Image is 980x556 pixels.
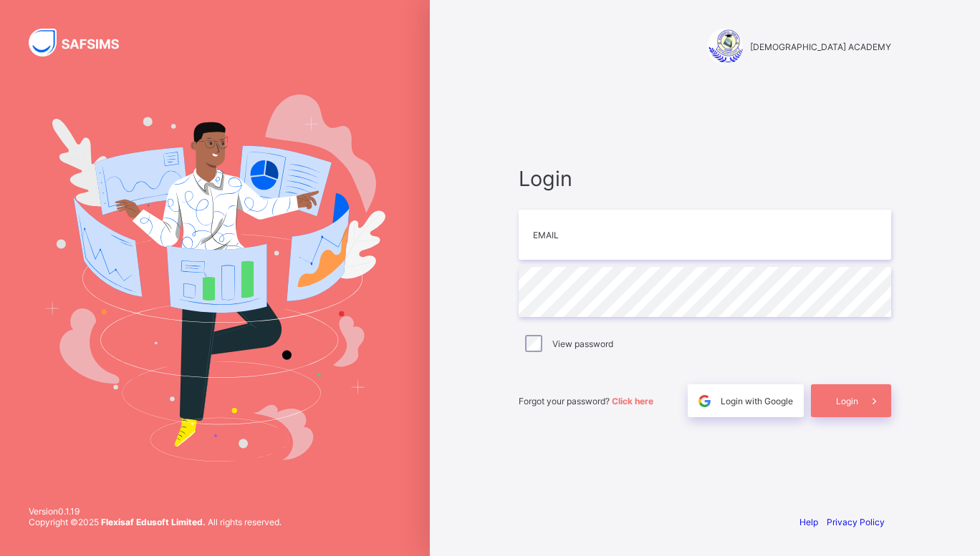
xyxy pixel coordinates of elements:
[552,338,613,349] label: View password
[612,396,653,406] a: Click here
[29,517,282,527] span: Copyright © 2025 All rights reserved.
[799,517,818,527] a: Help
[519,166,891,191] span: Login
[519,396,653,406] span: Forgot your password?
[750,42,891,52] span: [DEMOGRAPHIC_DATA] ACADEMY
[101,517,206,527] strong: Flexisaf Edusoft Limited.
[29,506,282,517] span: Version 0.1.19
[29,29,136,57] img: SAFSIMS Logo
[721,396,793,406] span: Login with Google
[827,517,885,527] a: Privacy Policy
[836,396,858,406] span: Login
[696,393,713,409] img: google.396cfc9801f0270233282035f929180a.svg
[44,94,385,461] img: Hero Image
